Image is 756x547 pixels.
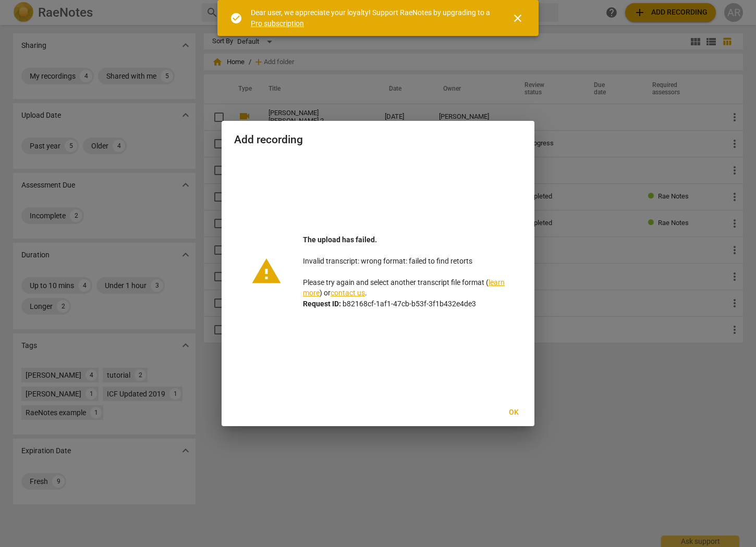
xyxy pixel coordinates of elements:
[251,256,282,287] span: warning
[251,7,493,29] div: Dear user, we appreciate your loyalty! Support RaeNotes by upgrading to a
[505,6,530,31] button: Close
[251,19,304,28] a: Pro subscription
[303,235,377,244] b: The upload has failed.
[303,234,505,309] p: Invalid transcript: wrong format: failed to find retorts Please try again and select another tran...
[303,300,341,308] b: Request ID:
[234,133,522,146] h2: Add recording
[331,289,365,297] a: contact us
[511,12,524,24] span: close
[505,407,522,418] span: Ok
[230,12,242,24] span: check_circle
